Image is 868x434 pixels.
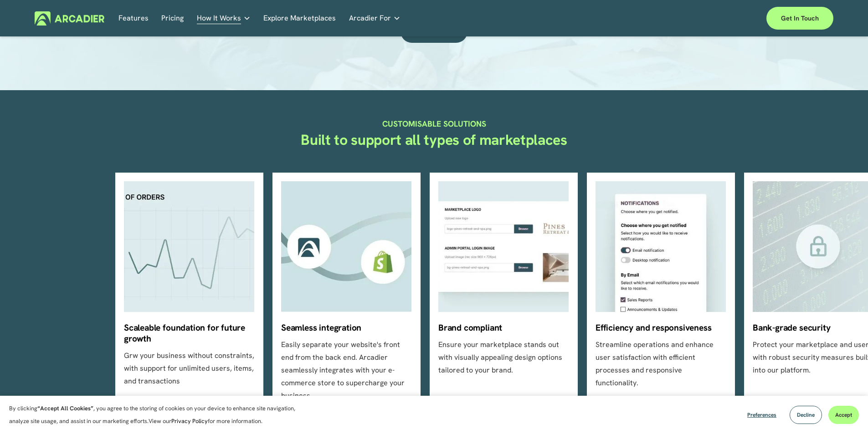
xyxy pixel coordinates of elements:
[197,12,241,25] span: How It Works
[790,406,822,424] button: Decline
[263,11,336,26] a: Explore Marketplaces
[747,411,776,419] span: Preferences
[382,118,486,129] strong: CUSTOMISABLE SOLUTIONS
[161,11,184,26] a: Pricing
[740,406,783,424] button: Preferences
[35,11,104,26] img: Arcadier
[349,12,391,25] span: Arcadier For
[349,11,401,26] a: folder dropdown
[197,11,251,26] a: folder dropdown
[766,7,833,30] a: Get in touch
[797,411,815,419] span: Decline
[37,404,93,412] strong: “Accept All Cookies”
[9,402,305,428] p: By clicking , you agree to the storing of cookies on your device to enhance site navigation, anal...
[301,130,567,149] strong: Built to support all types of marketplaces
[118,11,149,26] a: Features
[822,390,868,434] iframe: Chat Widget
[171,417,208,425] a: Privacy Policy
